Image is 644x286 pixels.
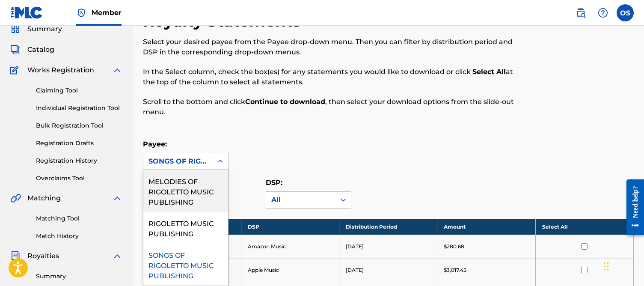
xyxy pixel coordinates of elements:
[143,244,228,286] div: SONGS OF RIGOLETTO MUSIC PUBLISHING
[36,86,122,95] a: Claiming Tool
[143,212,228,244] div: RIGOLETTO MUSIC PUBLISHING
[143,37,521,57] p: Select your desired payee from the Payee drop-down menu. Then you can filter by distribution peri...
[444,266,466,274] p: $3,017.45
[620,172,644,243] iframe: Resource Center
[241,258,339,282] td: Apple Music
[92,8,122,18] span: Member
[617,4,634,21] div: User Menu
[36,174,122,183] a: Overclaims Tool
[271,195,330,205] div: All
[572,4,589,21] a: Public Search
[594,4,611,21] div: Help
[27,65,94,75] span: Works Registration
[27,251,59,261] span: Royalties
[143,67,521,87] p: In the Select column, check the box(es) for any statements you would like to download or click at...
[143,140,167,148] label: Payee:
[148,156,208,167] div: SONGS OF RIGOLETTO MUSIC PUBLISHING
[10,45,21,55] img: Catalog
[576,8,586,18] img: search
[112,251,122,261] img: expand
[444,243,464,250] p: $280.68
[36,156,122,165] a: Registration History
[27,45,54,55] span: Catalog
[10,45,54,55] a: CatalogCatalog
[241,219,339,235] th: DSP
[112,193,122,203] img: expand
[10,65,21,75] img: Works Registration
[10,24,62,34] a: SummarySummary
[36,272,122,281] a: Summary
[598,8,608,18] img: help
[266,179,282,187] label: DSP:
[10,193,21,203] img: Matching
[76,8,86,18] img: Top Rightsholder
[36,139,122,148] a: Registration Drafts
[339,219,437,235] th: Distribution Period
[27,24,62,34] span: Summary
[36,214,122,223] a: Matching Tool
[143,170,228,212] div: MELODIES OF RIGOLETTO MUSIC PUBLISHING
[10,6,43,19] img: MLC Logo
[604,253,609,279] div: Drag
[245,98,325,106] strong: Continue to download
[143,97,521,117] p: Scroll to the bottom and click , then select your download options from the slide-out menu.
[10,251,21,261] img: Royalties
[601,245,644,286] iframe: Chat Widget
[535,219,633,235] th: Select All
[27,193,61,203] span: Matching
[339,258,437,282] td: [DATE]
[36,104,122,113] a: Individual Registration Tool
[112,65,122,75] img: expand
[339,235,437,258] td: [DATE]
[36,232,122,241] a: Match History
[10,24,21,34] img: Summary
[437,219,535,235] th: Amount
[36,121,122,130] a: Bulk Registration Tool
[241,235,339,258] td: Amazon Music
[472,68,506,76] strong: Select All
